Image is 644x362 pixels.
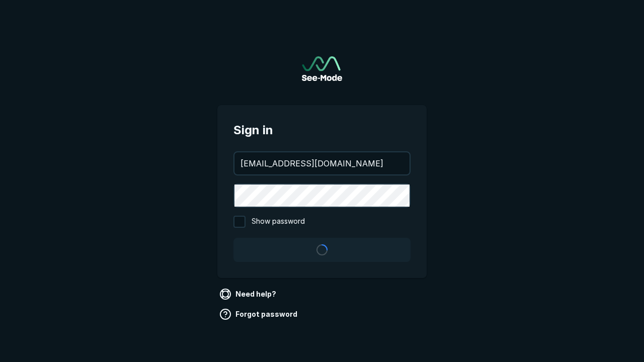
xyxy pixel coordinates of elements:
a: Forgot password [217,306,301,322]
input: your@email.com [234,152,410,174]
img: See-Mode Logo [302,56,342,81]
span: Show password [252,216,305,228]
a: Need help? [217,286,280,302]
span: Sign in [233,121,411,139]
a: Go to sign in [302,56,342,81]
